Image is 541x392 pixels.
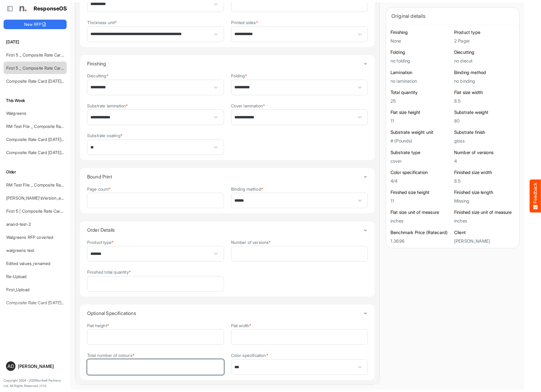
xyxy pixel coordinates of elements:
[34,6,67,12] h1: ResponseOS
[454,178,515,184] h5: 8.5
[4,378,67,388] p: Copyright 2004 - 2025 Northell Partners Ltd. All Rights Reserved. v 1.1.0
[6,248,34,253] a: walgreens test
[454,150,515,156] h6: Number of versions
[391,12,514,20] div: Original details
[6,195,118,200] a: [PERSON_NAME]'sVersion_e2e-test-file_20250604_111803
[454,38,515,43] h5: 2 Pager
[87,221,368,239] summary: Toggle content
[231,353,268,357] label: Color specification
[454,138,515,143] h5: gloss
[231,73,247,78] label: Folding
[4,39,67,45] h6: [DATE]
[454,209,515,215] h6: Finished size unit of measure
[6,52,78,57] a: First 5 _ Composite Rate Card [DATE]
[454,98,515,104] h5: 8.5
[231,187,263,191] label: Binding method
[6,150,77,155] a: Composite Rate Card [DATE]_smaller
[6,111,26,116] a: Walgreens
[454,170,515,175] h6: Finished size width
[231,240,271,244] label: Number of versions
[391,150,451,156] h6: Substrate type
[454,79,515,84] h5: no binding
[87,353,134,357] label: Total number of colours
[391,70,451,76] h6: Lamination
[6,65,78,70] a: First 5 _ Composite Rate Card [DATE]
[18,364,64,369] div: [PERSON_NAME]
[454,58,515,63] h5: no diecut
[87,174,363,179] h4: Bound Print
[454,230,515,236] h6: Client
[454,218,515,223] h5: inches
[391,58,451,63] h5: no folding
[6,261,50,266] a: Edited values_renamed
[87,61,363,66] h4: Finishing
[6,182,112,187] a: RM Test File _ Composite Rate Card [DATE]-test-edited
[391,230,451,236] h6: Benchmark Price (Ratecard)
[4,169,67,175] h6: Older
[87,187,111,191] label: Page count
[87,305,368,322] summary: Toggle content
[6,79,87,84] a: Composite Rate Card [DATE] mapping test
[87,55,368,72] summary: Toggle content
[454,109,515,115] h6: Substrate weight
[391,209,451,215] h6: Flat size unit of measure
[391,49,451,55] h6: Folding
[530,180,541,213] button: Feedback
[391,98,451,104] h5: 25
[391,129,451,135] h6: Substrate weight unit
[87,311,363,316] h4: Optional Specifications
[454,70,515,76] h6: Binding method
[87,133,123,138] label: Substrate coating
[6,208,77,214] a: First 5 | Composite Rate Card [DATE]
[87,270,131,274] label: Finished total quantity
[391,239,451,244] h5: 1.3696
[391,189,451,195] h6: Finished size height
[454,118,515,123] h5: 80
[391,218,451,223] h5: inches
[6,274,26,279] a: Re-Upload
[391,178,451,184] h5: 4/4
[4,97,67,104] h6: This Week
[7,364,14,369] span: AD
[87,168,368,185] summary: Toggle content
[454,90,515,95] h6: Flat size width
[6,235,54,240] a: Walgreens RFP coverted
[391,109,451,115] h6: Flat size height
[391,38,451,43] h5: None
[231,104,265,108] label: Cover lamination
[16,3,28,15] img: Northell
[454,189,515,195] h6: Finished size length
[454,198,515,203] h5: Missing
[391,138,451,143] h5: # (Pounds)
[391,118,451,123] h5: 11
[6,222,31,227] a: anand-test-2
[87,104,128,108] label: Substrate lamination
[391,198,451,203] h5: 11
[231,323,252,328] label: Flat width
[391,170,451,175] h6: Color specification
[454,159,515,164] h5: 4
[391,29,451,35] h6: Finishing
[391,159,451,164] h5: cover
[6,124,89,129] a: RM Test File _ Composite Rate Card [DATE]
[231,20,258,25] label: Printed sides
[391,79,451,84] h5: no lamination
[87,240,114,244] label: Product type
[4,20,67,29] button: New RFP
[391,90,451,95] h6: Total quantity
[454,129,515,135] h6: Substrate finish
[87,73,109,78] label: Diecutting
[454,239,515,244] h5: [PERSON_NAME]
[454,29,515,35] h6: Product type
[454,49,515,55] h6: Diecutting
[87,323,109,328] label: Flat height
[87,227,363,233] h4: Order Details
[87,20,117,25] label: Thickness unit
[6,137,77,142] a: Composite Rate Card [DATE]_smaller
[6,287,29,292] a: First_Upload
[6,300,77,305] a: Composite Rate Card [DATE]_smaller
